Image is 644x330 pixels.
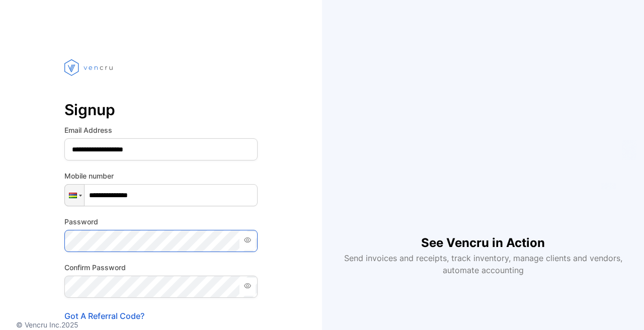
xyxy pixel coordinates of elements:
[64,171,258,181] label: Mobile number
[64,125,258,135] label: Email Address
[64,310,258,322] p: Got A Referral Code?
[64,262,258,273] label: Confirm Password
[354,54,612,218] iframe: YouTube video player
[338,252,628,276] p: Send invoices and receipts, track inventory, manage clients and vendors, automate accounting
[65,185,84,206] div: Mauritius: + 230
[64,216,258,227] label: Password
[64,40,115,95] img: vencru logo
[421,218,545,252] h1: See Vencru in Action
[64,98,258,122] p: Signup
